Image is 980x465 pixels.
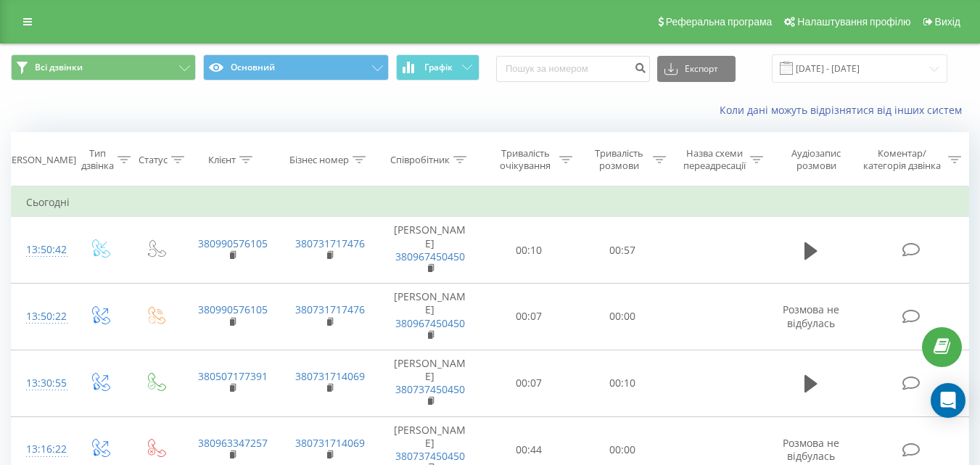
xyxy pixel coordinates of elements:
td: 00:07 [482,284,576,350]
td: [PERSON_NAME] [378,350,482,416]
a: 380737450450 [395,382,465,396]
div: Тривалість розмови [589,147,649,172]
td: 00:10 [482,217,576,284]
span: Розмова не відбулась [783,303,839,329]
a: 380963347257 [198,436,268,450]
td: Сьогодні [12,188,969,217]
span: Всі дзвінки [35,62,83,73]
a: Коли дані можуть відрізнятися вiд інших систем [720,103,969,117]
a: 380990576105 [198,236,268,250]
div: 13:30:55 [26,369,57,398]
div: 13:50:42 [26,236,57,264]
span: Розмова не відбулась [783,436,839,463]
td: 00:57 [576,217,670,284]
span: Графік [424,62,453,73]
a: 380967450450 [395,250,465,263]
div: Тривалість очікування [495,147,556,172]
div: 13:50:22 [26,303,57,331]
button: Графік [396,54,479,81]
a: 380731717476 [295,236,365,250]
td: 00:00 [576,284,670,350]
a: 380731714069 [295,369,365,383]
a: 380507177391 [198,369,268,383]
td: 00:07 [482,350,576,416]
a: 380731714069 [295,436,365,450]
a: 380737450450 [395,449,465,463]
a: 380731717476 [295,303,365,316]
div: Open Intercom Messenger [931,383,965,418]
div: Коментар/категорія дзвінка [860,147,944,172]
a: 380967450450 [395,316,465,330]
button: Всі дзвінки [11,54,196,81]
input: Пошук за номером [496,56,650,82]
button: Експорт [657,56,736,82]
div: [PERSON_NAME] [3,154,76,166]
button: Основний [203,54,388,81]
div: Назва схеми переадресації [683,147,746,172]
div: Клієнт [208,154,236,166]
div: Співробітник [390,154,450,166]
div: Аудіозапис розмови [780,147,853,172]
td: [PERSON_NAME] [378,284,482,350]
div: 13:16:22 [26,435,57,464]
a: 380990576105 [198,303,268,316]
span: Налаштування профілю [797,16,910,28]
div: Статус [139,154,168,166]
span: Реферальна програма [666,16,773,28]
span: Вихід [935,16,960,28]
div: Бізнес номер [289,154,349,166]
td: [PERSON_NAME] [378,217,482,284]
div: Тип дзвінка [81,147,114,172]
td: 00:10 [576,350,670,416]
